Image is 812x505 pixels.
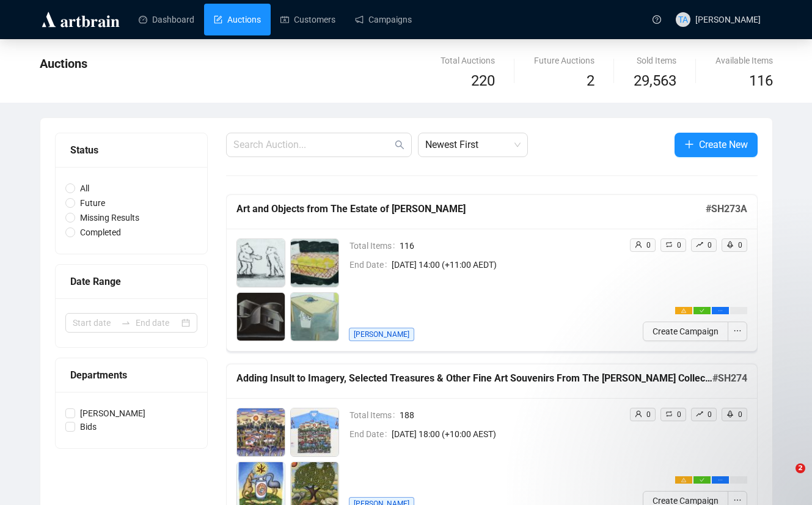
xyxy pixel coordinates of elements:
span: TA [678,13,688,26]
span: question-circle [653,15,661,24]
div: Total Auctions [441,54,495,67]
h5: Art and Objects from The Estate of [PERSON_NAME] [236,202,706,216]
img: 1_1.jpg [237,408,285,456]
span: user [635,241,642,248]
span: Future [75,196,110,210]
span: 0 [708,241,712,249]
img: logo [40,10,122,29]
input: Search Auction... [233,138,392,152]
a: Campaigns [355,4,412,35]
span: Total Items [349,408,400,422]
span: End Date [349,427,392,441]
div: Available Items [715,54,773,67]
button: Create New [675,133,758,157]
span: warning [681,477,686,482]
span: Create New [699,137,748,152]
span: ellipsis [733,496,742,504]
span: Missing Results [75,211,144,224]
span: retweet [665,241,673,248]
span: rocket [726,241,734,248]
span: Bids [75,420,101,433]
img: 2_1.jpg [291,408,338,456]
span: plus [684,139,694,149]
h5: # SH274 [712,371,747,386]
span: ellipsis [718,477,723,482]
span: 220 [471,72,495,89]
input: End date [136,316,179,330]
span: Auctions [40,56,87,71]
span: 116 [749,72,773,89]
span: swap-right [121,318,131,328]
span: Completed [75,226,126,239]
a: Auctions [214,4,261,35]
div: Future Auctions [534,54,594,67]
span: check [700,477,704,482]
a: Dashboard [139,4,194,35]
span: 0 [646,241,651,249]
span: [PERSON_NAME] [349,328,414,341]
a: Customers [280,4,335,35]
h5: # SH273A [706,202,747,216]
div: Date Range [70,274,192,289]
span: 188 [400,408,620,422]
span: 29,563 [634,70,676,93]
span: 2 [587,72,594,89]
span: [PERSON_NAME] [75,407,150,420]
span: Newest First [425,133,521,157]
input: Start date [73,316,116,330]
iframe: To enrich screen reader interactions, please activate Accessibility in Grammarly extension settings [770,463,800,493]
div: Departments [70,367,192,383]
span: [DATE] 18:00 (+10:00 AEST) [392,427,620,441]
img: 301_1.jpg [291,239,338,287]
span: Total Items [349,239,400,253]
h5: Adding Insult to Imagery, Selected Treasures & Other Fine Art Souvenirs From The [PERSON_NAME] Co... [236,371,712,386]
div: Status [70,142,192,158]
img: 302_1.jpg [237,293,285,341]
span: [DATE] 14:00 (+11:00 AEDT) [392,258,620,271]
a: Art and Objects from The Estate of [PERSON_NAME]#SH273ATotal Items116End Date[DATE] 14:00 (+11:00... [226,194,758,352]
div: Sold Items [634,54,676,67]
span: ellipsis [718,308,723,313]
span: to [121,318,131,328]
span: rise [696,241,703,248]
span: 0 [738,241,742,249]
span: 2 [796,463,805,473]
img: 300_1.jpg [237,239,285,287]
span: 0 [677,241,681,249]
span: ellipsis [733,326,742,335]
img: 303_1.jpg [291,293,338,341]
span: Create Campaign [653,325,719,338]
span: search [395,140,404,150]
span: 116 [400,239,620,253]
button: Create Campaign [643,322,728,341]
span: check [700,308,704,313]
span: End Date [349,258,392,271]
span: [PERSON_NAME] [695,15,761,24]
span: All [75,182,94,195]
span: warning [681,308,686,313]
